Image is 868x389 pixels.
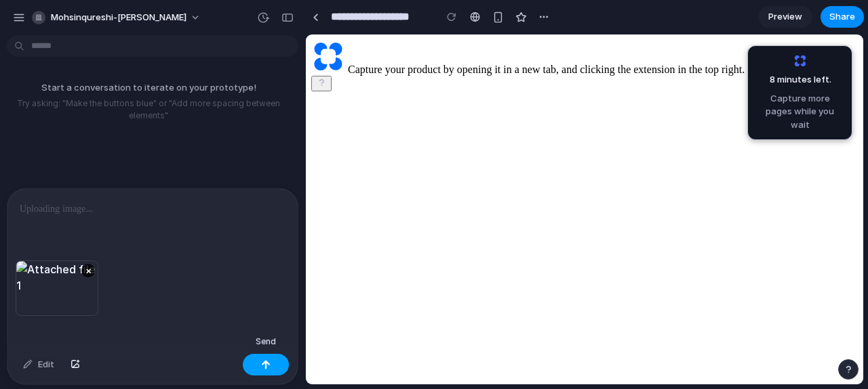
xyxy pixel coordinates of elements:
p: Start a conversation to iterate on your prototype! [5,81,292,95]
p: Try asking: "Make the buttons blue" or "Add more spacing between elements" [5,97,292,122]
button: Share [821,6,864,28]
button: mohsinqureshi-[PERSON_NAME] [26,7,208,28]
div: Send [250,333,281,350]
span: Capture more pages while you wait [756,92,844,132]
button: × [81,264,95,277]
span: mohsinqureshi-[PERSON_NAME] [51,11,186,24]
span: Share [829,10,855,24]
span: 8 minutes left . [759,73,831,87]
span: Preview [768,10,802,24]
span: Capture your product by opening it in a new tab, and clicking the extension in the top right. [42,29,439,41]
a: Preview [758,6,812,28]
